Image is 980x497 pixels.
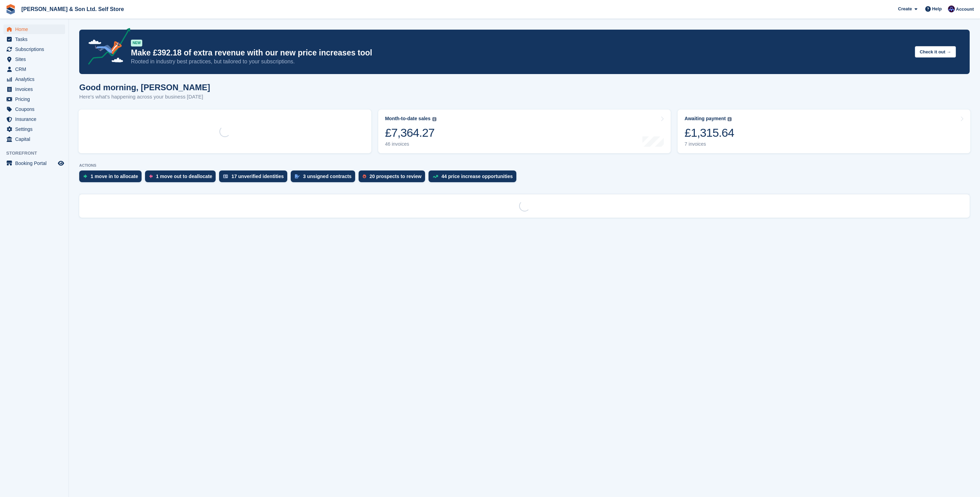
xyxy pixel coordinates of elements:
p: Here's what's happening across your business [DATE] [79,93,210,101]
a: menu [3,74,65,84]
span: Sites [15,54,56,64]
div: 3 unsigned contracts [303,174,352,179]
button: Check it out → [915,46,956,58]
a: menu [3,64,65,74]
span: Storefront [6,150,69,157]
span: CRM [15,64,56,74]
a: menu [3,94,65,104]
span: Analytics [15,74,56,84]
img: stora-icon-8386f47178a22dfd0bd8f6a31ec36ba5ce8667c1dd55bd0f319d3a0aa187defe.svg [6,4,16,14]
img: prospect-51fa495bee0391a8d652442698ab0144808aea92771e9ea1ae160a38d050c398.svg [363,174,366,178]
a: menu [3,54,65,64]
a: menu [3,24,65,34]
div: 20 prospects to review [370,174,422,179]
img: price_increase_opportunities-93ffe204e8149a01c8c9dc8f82e8f89637d9d84a8eef4429ea346261dce0b2c0.svg [433,175,438,178]
span: Settings [15,124,56,134]
img: move_outs_to_deallocate_icon-f764333ba52eb49d3ac5e1228854f67142a1ed5810a6f6cc68b1a99e826820c5.svg [149,174,153,178]
a: Month-to-date sales £7,364.27 46 invoices [378,110,671,153]
a: 44 price increase opportunities [429,170,520,186]
span: Insurance [15,114,56,124]
img: icon-info-grey-7440780725fd019a000dd9b08b2336e03edf1995a4989e88bcd33f0948082b44.svg [432,117,436,121]
a: Preview store [57,159,65,167]
a: menu [3,104,65,114]
span: Create [898,6,912,12]
a: menu [3,124,65,134]
a: 20 prospects to review [359,170,429,186]
span: Invoices [15,84,56,94]
span: Subscriptions [15,44,56,54]
a: menu [3,84,65,94]
h1: Good morning, [PERSON_NAME] [79,83,210,92]
span: Pricing [15,94,56,104]
a: [PERSON_NAME] & Son Ltd. Self Store [19,3,127,15]
div: £1,315.64 [684,126,734,140]
a: Awaiting payment £1,315.64 7 invoices [678,110,970,153]
p: Rooted in industry best practices, but tailored to your subscriptions. [131,58,909,65]
a: 1 move out to deallocate [145,170,219,186]
a: menu [3,44,65,54]
div: £7,364.27 [385,126,436,140]
a: menu [3,114,65,124]
div: 7 invoices [684,141,734,147]
img: contract_signature_icon-13c848040528278c33f63329250d36e43548de30e8caae1d1a13099fd9432cc5.svg [295,174,300,178]
a: menu [3,134,65,144]
a: 17 unverified identities [219,170,291,186]
a: menu [3,34,65,44]
span: Home [15,24,56,34]
div: 46 invoices [385,141,436,147]
span: Capital [15,134,56,144]
span: Booking Portal [15,158,56,168]
span: Help [932,6,942,12]
div: 17 unverified identities [231,174,284,179]
div: Awaiting payment [684,116,726,122]
img: verify_identity-adf6edd0f0f0b5bbfe63781bf79b02c33cf7c696d77639b501bdc392416b5a36.svg [223,174,228,178]
span: Account [956,6,974,13]
span: Tasks [15,34,56,44]
a: 1 move in to allocate [79,170,145,186]
div: 44 price increase opportunities [442,174,513,179]
a: 3 unsigned contracts [291,170,359,186]
img: move_ins_to_allocate_icon-fdf77a2bb77ea45bf5b3d319d69a93e2d87916cf1d5bf7949dd705db3b84f3ca.svg [83,174,87,178]
p: Make £392.18 of extra revenue with our new price increases tool [131,48,909,58]
span: Coupons [15,104,56,114]
img: Josey Kitching [948,6,955,12]
p: ACTIONS [79,163,970,168]
img: icon-info-grey-7440780725fd019a000dd9b08b2336e03edf1995a4989e88bcd33f0948082b44.svg [728,117,732,121]
img: price-adjustments-announcement-icon-8257ccfd72463d97f412b2fc003d46551f7dbcb40ab6d574587a9cd5c0d94... [82,28,131,67]
div: Month-to-date sales [385,116,431,122]
a: menu [3,158,65,168]
div: 1 move in to allocate [91,174,138,179]
div: 1 move out to deallocate [156,174,212,179]
div: NEW [131,40,142,46]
